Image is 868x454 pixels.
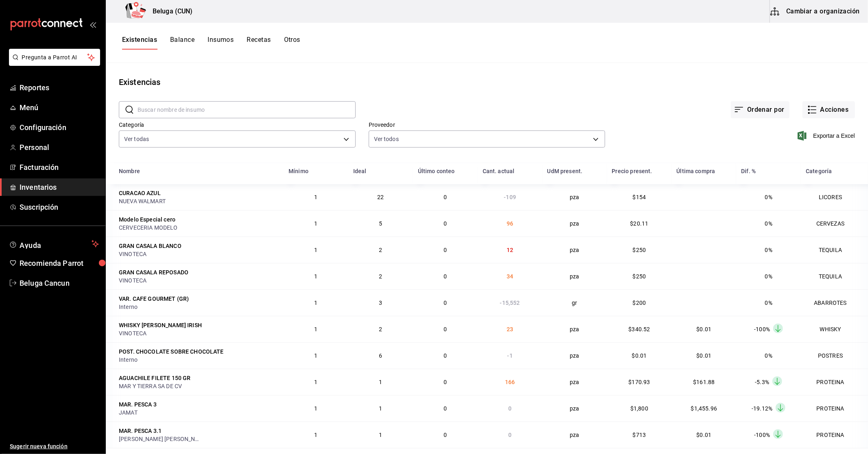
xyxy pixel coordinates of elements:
div: Ideal [353,168,367,174]
div: Modelo Especial cero [119,215,175,224]
span: 96 [507,220,513,227]
span: $340.52 [628,326,650,332]
div: VINOTECA [119,250,279,258]
span: Sugerir nueva función [10,442,99,451]
span: 0 [444,326,447,332]
div: VAR. CAFE GOURMET (GR) [119,295,189,303]
button: Balance [170,36,195,50]
span: Inventarios [20,182,99,193]
button: open_drawer_menu [90,21,96,28]
span: 1 [314,300,317,306]
div: Última compra [676,168,715,174]
span: 0 [444,300,447,306]
td: CERVEZAS [801,210,868,237]
span: 0% [765,220,772,227]
span: -1 [507,352,513,359]
div: Interno [119,303,279,311]
span: 0 [508,432,512,438]
button: Insumos [208,36,234,50]
span: 0 [444,194,447,200]
span: 34 [507,273,513,280]
span: $161.88 [693,379,715,385]
td: pza [542,369,607,395]
span: $154 [633,194,646,200]
h3: Beluga (CUN) [146,7,193,16]
span: $0.01 [697,326,712,332]
div: Dif. % [741,168,756,174]
button: Otros [284,36,300,50]
label: Proveedor [369,122,606,128]
span: -100% [754,326,770,332]
span: 0 [444,432,447,438]
span: 1 [314,326,317,332]
span: 0% [765,247,772,253]
button: Acciones [802,101,855,118]
span: $250 [633,273,646,280]
div: MAR. PESCA 3 [119,400,157,408]
span: 0 [444,352,447,359]
div: navigation tabs [122,36,300,50]
td: pza [542,342,607,369]
span: 1 [314,194,317,200]
span: $1,800 [630,405,648,412]
td: pza [542,237,607,263]
div: GRAN CASALA BLANCO [119,242,181,250]
td: LICORES [801,184,868,210]
div: [PERSON_NAME] [PERSON_NAME] [119,435,200,443]
span: 0% [765,194,772,200]
span: 1 [314,432,317,438]
span: 1 [314,405,317,412]
div: GRAN CASALA REPOSADO [119,268,188,276]
span: -15,552 [500,300,520,306]
div: VINOTECA [119,329,279,337]
div: VINOTECA [119,276,279,285]
div: Último conteo [418,168,455,174]
span: 0 [508,405,512,412]
span: 1 [314,379,317,385]
span: Suscripción [20,202,99,213]
td: gr [542,289,607,316]
span: 0% [765,300,772,306]
div: Interno [119,356,279,364]
span: 0% [765,352,772,359]
span: 0 [444,247,447,253]
span: $250 [633,247,646,253]
td: POSTRES [801,342,868,369]
div: MAR. PESCA 3.1 [119,427,162,435]
td: PROTEINA [801,421,868,448]
button: Recetas [247,36,271,50]
span: Ayuda [20,239,88,249]
span: 6 [379,352,382,359]
td: TEQUILA [801,237,868,263]
span: -109 [504,194,516,200]
label: Categoría [119,122,356,128]
span: 1 [314,247,317,253]
span: 22 [377,194,384,200]
span: Configuración [20,122,99,133]
button: Exportar a Excel [799,131,855,141]
div: POST. CHOCOLATE SOBRE CHOCOLATE [119,348,224,356]
span: 1 [379,432,382,438]
span: 0 [444,405,447,412]
span: 1 [379,405,382,412]
div: CERVECERIA MODELO [119,224,279,232]
td: TEQUILA [801,263,868,289]
span: -19.12% [752,405,772,412]
span: 12 [507,247,513,253]
div: MAR Y TIERRA SA DE CV [119,382,279,390]
input: Buscar nombre de insumo [138,102,356,118]
button: Existencias [122,36,157,50]
div: Existencias [119,76,160,88]
td: pza [542,395,607,421]
span: $20.11 [630,220,649,227]
span: -100% [754,432,770,438]
span: Reportes [20,82,99,93]
button: Pregunta a Parrot AI [9,49,100,66]
span: 2 [379,326,382,332]
div: WHISKY [PERSON_NAME] IRISH [119,321,202,329]
span: 1 [379,379,382,385]
div: NUEVA WALMART [119,197,279,205]
span: Personal [20,142,99,153]
div: Precio present. [612,168,652,174]
button: Ordenar por [731,101,789,118]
